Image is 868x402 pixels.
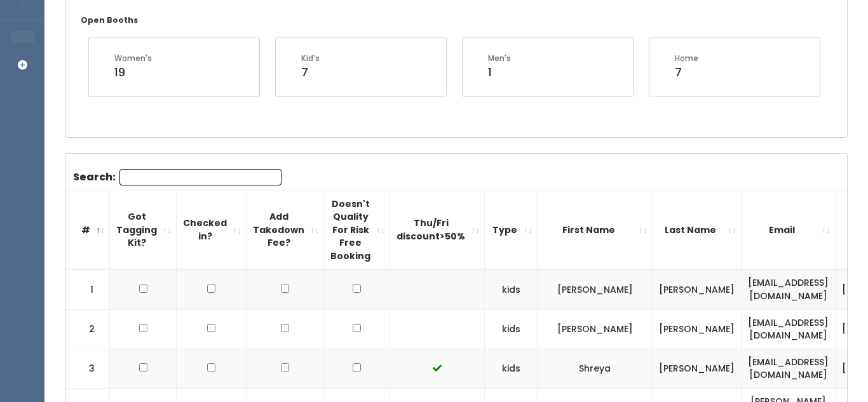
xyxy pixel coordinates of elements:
[675,53,698,64] div: Home
[301,53,320,64] div: Kid's
[301,64,320,81] div: 7
[81,15,138,25] small: Open Booths
[73,169,281,185] label: Search:
[247,191,324,269] th: Add Takedown Fee?: activate to sort column ascending
[742,349,836,388] td: [EMAIL_ADDRESS][DOMAIN_NAME]
[65,191,110,269] th: #: activate to sort column descending
[488,64,511,81] div: 1
[485,269,538,309] td: kids
[538,269,653,309] td: [PERSON_NAME]
[485,191,538,269] th: Type: activate to sort column ascending
[114,64,152,81] div: 19
[653,191,742,269] th: Last Name: activate to sort column ascending
[65,349,110,388] td: 3
[675,64,698,81] div: 7
[65,309,110,349] td: 2
[324,191,390,269] th: Doesn't Quality For Risk Free Booking : activate to sort column ascending
[110,191,177,269] th: Got Tagging Kit?: activate to sort column ascending
[177,191,247,269] th: Checked in?: activate to sort column ascending
[485,349,538,388] td: kids
[653,309,742,349] td: [PERSON_NAME]
[114,53,152,64] div: Women's
[65,269,110,309] td: 1
[538,191,653,269] th: First Name: activate to sort column ascending
[485,309,538,349] td: kids
[488,53,511,64] div: Men's
[742,191,836,269] th: Email: activate to sort column ascending
[742,309,836,349] td: [EMAIL_ADDRESS][DOMAIN_NAME]
[538,309,653,349] td: [PERSON_NAME]
[653,349,742,388] td: [PERSON_NAME]
[742,269,836,309] td: [EMAIL_ADDRESS][DOMAIN_NAME]
[538,349,653,388] td: Shreya
[653,269,742,309] td: [PERSON_NAME]
[119,169,281,185] input: Search:
[390,191,485,269] th: Thu/Fri discount&gt;50%: activate to sort column ascending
